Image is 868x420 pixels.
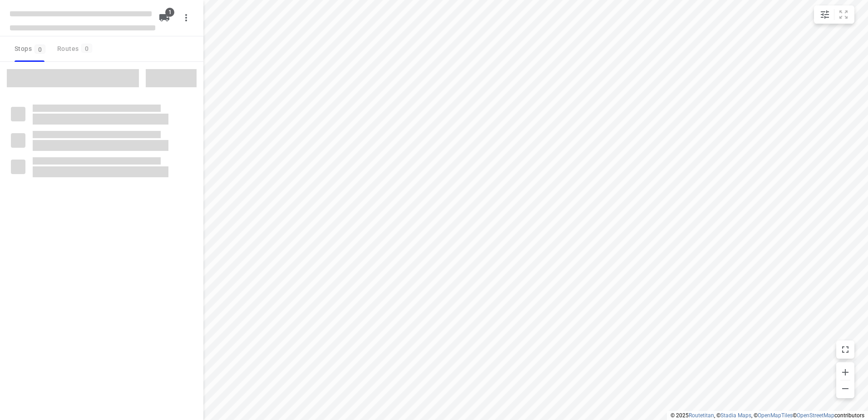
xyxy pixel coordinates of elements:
[720,412,751,419] a: Stadia Maps
[814,5,854,24] div: small contained button group
[797,412,834,419] a: OpenStreetMap
[758,412,793,419] a: OpenMapTiles
[816,5,834,24] button: Map settings
[671,412,864,419] li: © 2025 , © , © © contributors
[689,412,714,419] a: Routetitan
